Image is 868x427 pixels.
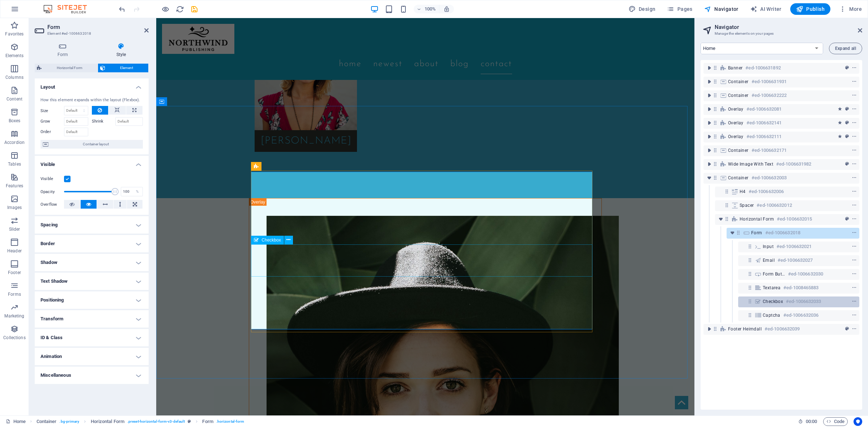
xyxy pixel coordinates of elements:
h6: 100% [425,5,436,13]
span: Code [826,417,844,426]
span: Design [629,5,656,13]
button: Navigator [701,3,741,15]
h4: Positioning [35,291,149,309]
h6: #ed-1006632018 [765,229,800,237]
button: context-menu [851,174,858,182]
button: context-menu [851,215,858,223]
span: Overlay [728,106,744,112]
div: % [132,187,142,196]
span: Click to select. Double-click to edit [202,417,213,426]
button: toggle-expand [705,64,714,72]
button: preset [843,215,851,223]
span: H4 [740,189,746,195]
button: context-menu [851,256,858,265]
span: 00 00 [806,417,817,426]
i: This element is a customizable preset [188,419,191,423]
button: context-menu [851,119,858,127]
h6: #ed-1006631982 [776,160,811,168]
button: Publish [790,3,830,15]
h6: #ed-1006632033 [786,297,821,306]
p: Content [7,96,22,102]
h4: Transform [35,310,149,328]
button: context-menu [851,242,858,251]
button: Container layout [41,140,143,149]
button: context-menu [851,325,858,333]
p: Features [6,183,23,189]
span: . horizontal-form [216,417,244,426]
p: Collections [3,335,25,341]
button: Expand all [829,43,862,54]
span: Container [728,93,749,98]
nav: breadcrumb [37,417,244,426]
input: Default [115,117,143,126]
button: AI Writer [747,3,784,15]
button: context-menu [851,132,858,141]
h4: ID & Class [35,329,149,346]
h6: #ed-1006632111 [746,132,782,141]
span: Pages [667,5,692,13]
span: Element [107,64,146,72]
h6: #ed-1006632141 [746,119,782,127]
button: preset [843,160,851,168]
div: How this element expands within the layout (Flexbox). [41,97,143,103]
button: toggle-expand [705,146,714,155]
h6: #ed-1006632015 [777,215,812,223]
p: Tables [8,161,21,167]
button: preset [843,325,851,333]
h4: Visible [35,156,149,169]
label: Visible [41,175,64,183]
span: Wide image with text [728,161,773,167]
span: Spacer [740,202,754,208]
button: Usercentrics [854,417,862,426]
p: Accordion [4,140,25,145]
span: Container [728,79,749,85]
span: . bg-primary [59,417,79,426]
button: toggle-expand [705,174,714,182]
h6: #ed-1008465883 [783,283,818,292]
button: preset [843,105,851,114]
h3: Element #ed-1006632018 [47,30,134,37]
p: Forms [8,291,21,297]
button: toggle-expand [705,91,714,100]
label: Shrink [92,117,115,126]
button: context-menu [851,64,858,72]
i: Undo: Define viewports on which this element should be visible. (Ctrl+Z) [118,5,126,13]
button: animation [836,105,843,114]
button: Element [98,64,149,72]
h6: #ed-1006632003 [752,174,787,182]
p: Boxes [9,118,21,124]
i: Reload page [176,5,184,13]
span: Checkbox [763,299,783,304]
span: Input [763,244,774,249]
span: AI Writer [750,5,782,13]
span: Form button [763,271,785,277]
h4: Form [35,43,94,58]
img: Editor Logo [42,5,96,13]
button: context-menu [851,270,858,278]
h4: Border [35,235,149,252]
h3: Manage the elements on your pages [715,30,848,37]
span: Textarea [763,285,780,291]
h4: Shadow [35,254,149,271]
button: preset [843,132,851,141]
h2: Form [47,24,149,30]
label: Opacity [41,190,64,194]
span: Click to select. Double-click to edit [91,417,124,426]
h6: #ed-1006632036 [783,311,818,320]
input: Default [64,128,88,136]
button: animation [836,119,843,127]
button: toggle-expand [705,77,714,86]
h6: Session time [798,417,817,426]
span: Checkbox [261,238,281,242]
span: Form [751,230,762,236]
h4: Text Shadow [35,273,149,290]
h6: #ed-1006632039 [765,325,800,333]
button: toggle-expand [716,215,725,223]
button: Pages [664,3,695,15]
button: Code [823,417,848,426]
span: Container layout [51,140,141,149]
h2: Navigator [715,24,862,30]
button: context-menu [851,146,858,155]
input: Default [64,117,88,126]
button: context-menu [851,160,858,168]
